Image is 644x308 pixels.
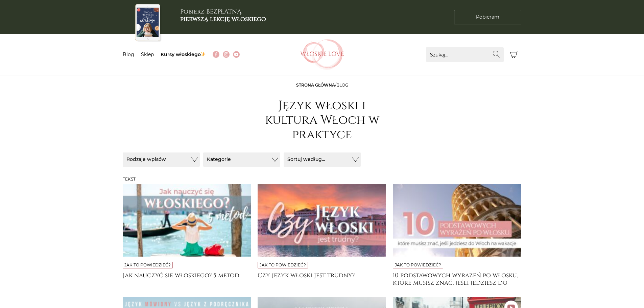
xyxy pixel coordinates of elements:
a: Jak to powiedzieć? [260,262,306,267]
b: pierwszą lekcję włoskiego [180,15,266,23]
a: Kursy włoskiego [161,51,206,57]
a: Pobieram [454,10,521,24]
input: Szukaj... [426,47,504,62]
a: Jak nauczyć się włoskiego? 5 metod [123,272,251,285]
h3: Pobierz BEZPŁATNĄ [180,8,266,23]
a: Jak to powiedzieć? [124,262,171,267]
a: Jak to powiedzieć? [395,262,441,267]
h1: Język włoski i kultura Włoch w praktyce [255,98,390,142]
span: / [296,82,348,88]
a: Blog [123,51,134,57]
img: Włoskielove [300,39,344,70]
button: Kategorie [203,152,280,167]
a: Czy język włoski jest trudny? [258,272,386,285]
a: Sklep [141,51,154,57]
a: Strona główna [296,82,335,88]
span: Blog [336,82,348,88]
button: Koszyk [507,47,522,62]
span: Pobieram [476,14,499,21]
img: ✨ [201,52,206,56]
a: 10 podstawowych wyrażeń po włosku, które musisz znać, jeśli jedziesz do [GEOGRAPHIC_DATA] na wakacje [393,272,521,285]
h3: Tekst [123,177,522,182]
button: Rodzaje wpisów [123,152,200,167]
button: Sortuj według... [284,152,361,167]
